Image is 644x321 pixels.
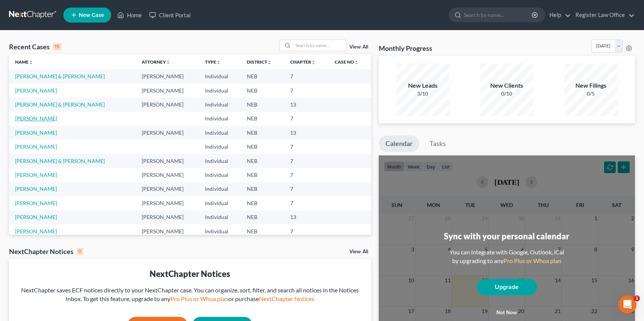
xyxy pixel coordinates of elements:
[136,126,199,140] td: [PERSON_NAME]
[284,97,329,111] td: 13
[284,196,329,210] td: 7
[199,210,241,224] td: Individual
[354,60,359,65] i: unfold_more
[199,196,241,210] td: Individual
[444,230,569,242] div: Sync with your personal calendar
[284,126,329,140] td: 13
[136,168,199,182] td: [PERSON_NAME]
[199,140,241,154] td: Individual
[241,182,284,196] td: NEB
[241,126,284,140] td: NEB
[284,154,329,168] td: 7
[15,228,57,234] a: [PERSON_NAME]
[9,42,61,51] div: Recent Cases
[15,101,105,108] a: [PERSON_NAME] & [PERSON_NAME]
[311,60,316,65] i: unfold_more
[15,214,57,220] a: [PERSON_NAME]
[284,182,329,196] td: 7
[199,84,241,97] td: Individual
[464,8,533,22] input: Search by name...
[290,59,316,65] a: Chapterunfold_more
[241,196,284,210] td: NEB
[564,90,617,97] div: 0/5
[53,43,61,50] div: 15
[15,129,57,136] a: [PERSON_NAME]
[136,210,199,224] td: [PERSON_NAME]
[199,224,241,238] td: Individual
[136,182,199,196] td: [PERSON_NAME]
[423,135,453,152] a: Tasks
[293,40,346,51] input: Search by name...
[15,200,57,206] a: [PERSON_NAME]
[241,168,284,182] td: NEB
[136,97,199,111] td: [PERSON_NAME]
[199,97,241,111] td: Individual
[241,154,284,168] td: NEB
[379,135,419,152] a: Calendar
[9,247,83,256] div: NextChapter Notices
[170,295,228,302] a: Pro Plus or Whoa plan
[15,172,57,178] a: [PERSON_NAME]
[572,8,635,22] a: Register Law Office
[15,87,57,94] a: [PERSON_NAME]
[142,59,170,65] a: Attorneyunfold_more
[199,182,241,196] td: Individual
[15,73,105,79] a: [PERSON_NAME] & [PERSON_NAME]
[15,158,105,164] a: [PERSON_NAME] & [PERSON_NAME]
[29,60,33,65] i: unfold_more
[199,126,241,140] td: Individual
[241,210,284,224] td: NEB
[349,44,368,50] a: View All
[259,295,314,302] a: NextChapter Notices
[379,44,432,53] h3: Monthly Progress
[136,69,199,83] td: [PERSON_NAME]
[241,84,284,97] td: NEB
[284,168,329,182] td: 7
[618,295,636,313] iframe: Intercom live chat
[136,196,199,210] td: [PERSON_NAME]
[241,140,284,154] td: NEB
[205,59,221,65] a: Typeunfold_more
[396,81,449,90] div: New Leads
[79,12,104,18] span: New Case
[15,143,57,150] a: [PERSON_NAME]
[15,268,365,280] div: NextChapter Notices
[546,8,571,22] a: Help
[113,8,145,22] a: Home
[15,286,365,303] div: NextChapter saves ECF notices directly to your NextChapter case. You can organize, sort, filter, ...
[15,186,57,192] a: [PERSON_NAME]
[284,112,329,126] td: 7
[284,140,329,154] td: 7
[76,248,83,255] div: 0
[267,60,272,65] i: unfold_more
[503,257,561,264] a: Pro Plus or Whoa plan
[480,81,533,90] div: New Clients
[166,60,170,65] i: unfold_more
[199,168,241,182] td: Individual
[216,60,221,65] i: unfold_more
[15,115,57,122] a: [PERSON_NAME]
[136,154,199,168] td: [PERSON_NAME]
[396,90,449,97] div: 3/10
[241,69,284,83] td: NEB
[136,84,199,97] td: [PERSON_NAME]
[199,69,241,83] td: Individual
[349,249,368,254] a: View All
[480,90,533,97] div: 0/10
[477,305,537,320] button: Not now
[634,295,640,301] span: 1
[199,112,241,126] td: Individual
[241,224,284,238] td: NEB
[247,59,272,65] a: Districtunfold_more
[15,59,33,65] a: Nameunfold_more
[199,154,241,168] td: Individual
[284,224,329,238] td: 7
[284,84,329,97] td: 7
[241,112,284,126] td: NEB
[477,279,537,295] a: Upgrade
[136,224,199,238] td: [PERSON_NAME]
[241,97,284,111] td: NEB
[447,248,567,265] div: You can integrate with Google, Outlook, iCal by upgrading to any
[284,210,329,224] td: 13
[564,81,617,90] div: New Filings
